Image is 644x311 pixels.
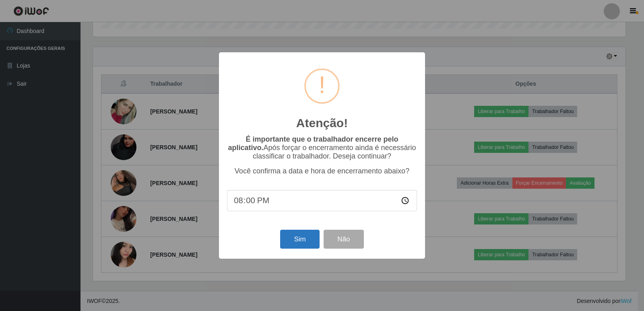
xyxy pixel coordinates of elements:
[227,135,417,161] p: Após forçar o encerramento ainda é necessário classificar o trabalhador. Deseja continuar?
[296,116,348,130] h2: Atenção!
[280,230,319,249] button: Sim
[324,230,363,249] button: Não
[228,135,398,152] b: É importante que o trabalhador encerre pelo aplicativo.
[227,167,417,175] p: Você confirma a data e hora de encerramento abaixo?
